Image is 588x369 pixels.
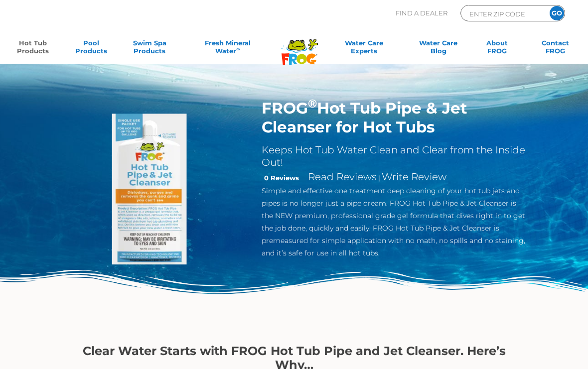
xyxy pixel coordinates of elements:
a: Read Reviews [308,171,377,183]
sup: ® [308,96,317,111]
a: Write Review [382,171,446,183]
span: | [378,174,380,182]
input: GO [550,6,564,20]
p: Simple and effective one treatment deep cleaning of your hot tub jets and pipes is no longer just... [262,185,526,259]
a: Water CareBlog [416,39,461,59]
h1: FROG Hot Tub Pipe & Jet Cleanser for Hot Tubs [262,99,526,136]
img: Frog Products Logo [276,26,323,65]
a: Swim SpaProducts [127,39,172,59]
a: PoolProducts [68,39,114,59]
h2: Keeps Hot Tub Water Clean and Clear from the Inside Out! [262,144,526,169]
a: Fresh MineralWater∞ [185,39,270,59]
strong: 0 Reviews [264,174,299,182]
img: Hot-Tub-Pipe-Jet-Cleanser-Singular-Packet_500x500.webp [62,99,247,283]
a: AboutFROG [474,39,520,59]
a: ContactFROG [533,39,578,59]
p: Find A Dealer [396,5,447,21]
a: Water CareExperts [325,39,403,59]
sup: ∞ [236,46,240,52]
a: Hot TubProducts [10,39,55,59]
